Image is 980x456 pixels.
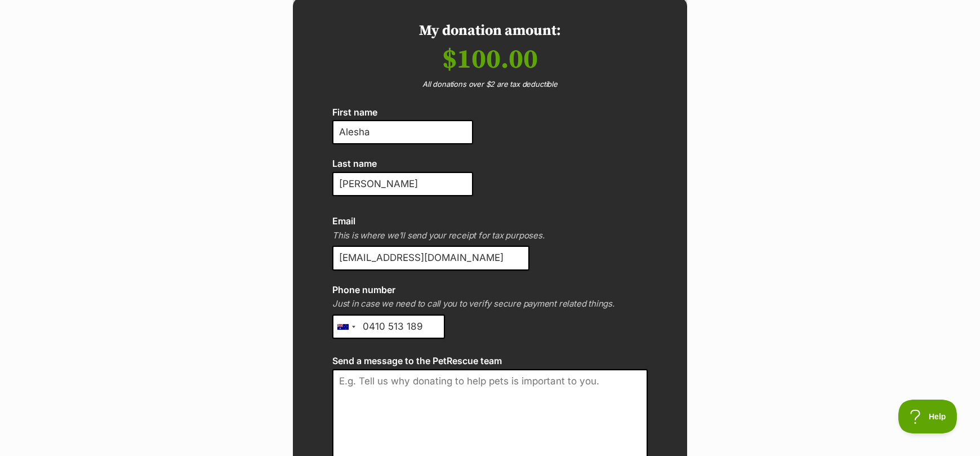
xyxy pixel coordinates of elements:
[332,356,648,366] label: Send a message to the PetRescue team
[341,79,639,90] p: All donations over $2 are tax deductible
[332,46,648,73] div: $100.00
[332,158,648,169] label: Last name
[332,107,648,117] label: First name
[898,400,957,433] iframe: Help Scout Beacon - Open
[333,315,359,339] div: Australia: +61
[332,298,648,311] p: Just in case we need to call you to verify secure payment related things.
[332,246,529,271] input: Email
[332,229,648,242] p: This is where we'll send your receipt for tax purposes.
[332,285,648,295] label: Phone number
[332,120,473,145] input: First name
[332,315,445,339] input: 0400 000 000
[332,216,648,226] label: Email
[332,172,473,197] input: Last name
[332,21,648,41] h2: My donation amount:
